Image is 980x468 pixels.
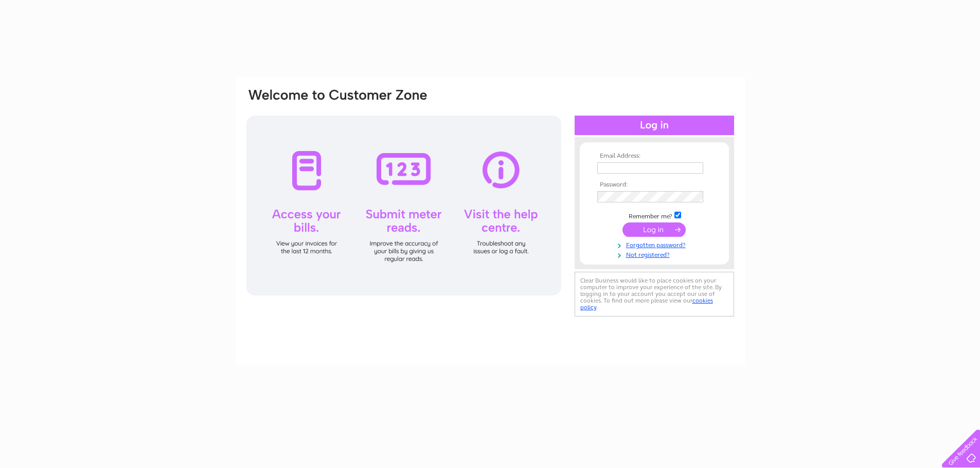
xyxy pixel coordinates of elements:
td: Remember me? [595,210,714,220]
div: Clear Business would like to place cookies on your computer to improve your experience of the sit... [575,272,734,316]
a: Forgotten password? [597,239,714,249]
th: Email Address: [595,153,714,160]
a: Not registered? [597,249,714,259]
a: cookies policy [580,297,713,311]
input: Submit [622,222,686,237]
th: Password: [595,181,714,189]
